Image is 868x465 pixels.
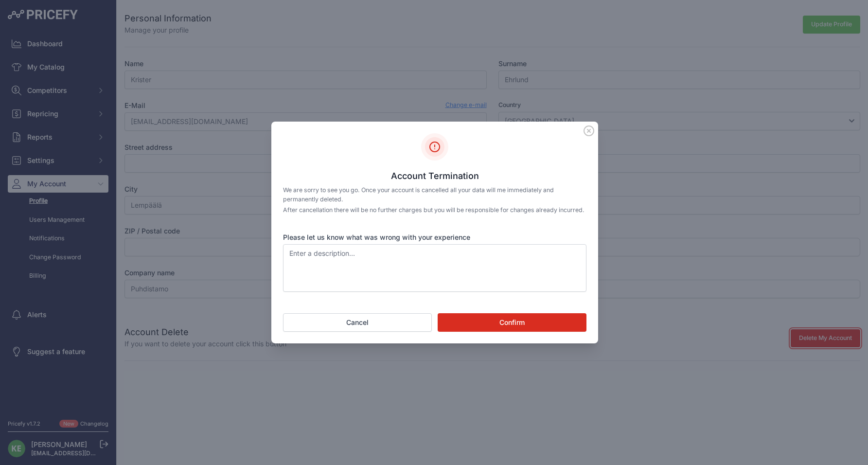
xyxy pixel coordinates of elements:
button: Cancel [283,313,432,332]
p: After cancellation there will be no further charges but you will be responsible for changes alrea... [283,206,586,215]
button: Confirm [438,313,586,332]
p: We are sorry to see you go. Once your account is cancelled all your data will me immediately and ... [283,186,586,204]
h3: Account Termination [283,170,586,182]
label: Please let us know what was wrong with your experience [283,232,586,242]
